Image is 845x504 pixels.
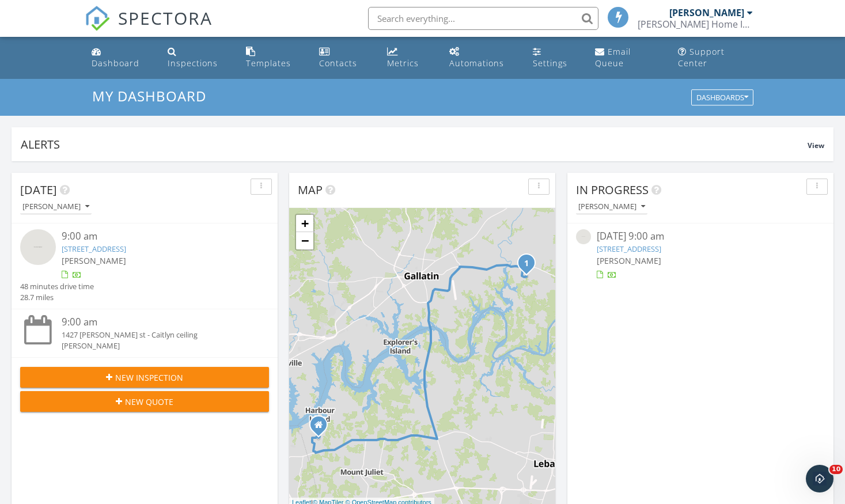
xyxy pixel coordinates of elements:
span: My Dashboard [92,86,206,105]
div: Hamilton Home Inspections of Middle Tennessee [638,18,753,30]
div: Settings [533,58,567,69]
i: 1 [524,260,529,268]
a: Dashboard [87,41,154,74]
div: 9:00 am [62,315,248,329]
button: Dashboards [691,90,753,106]
a: 9:00 am [STREET_ADDRESS] [PERSON_NAME] 48 minutes drive time 28.7 miles [20,229,269,303]
div: [PERSON_NAME] [669,7,744,18]
a: Zoom in [296,215,313,232]
div: 1101 Hiltonwood Blvd, Castalian Springs, TN 37031 [526,263,533,270]
div: Dashboard [92,58,139,69]
div: [PERSON_NAME] [62,340,248,351]
a: [STREET_ADDRESS] [62,244,126,254]
span: [DATE] [20,182,57,198]
button: New Inspection [20,367,269,388]
span: New Quote [125,396,173,408]
div: [PERSON_NAME] [578,203,645,211]
div: Templates [246,58,291,69]
span: [PERSON_NAME] [62,255,126,266]
div: Alerts [21,137,808,152]
iframe: Intercom live chat [806,465,833,492]
div: Contacts [319,58,357,69]
span: View [808,141,824,150]
div: 803 Overhills Drive, Old Hickory TN 37138 [319,425,325,431]
span: Map [298,182,323,198]
button: [PERSON_NAME] [576,199,647,215]
div: Automations [449,58,504,69]
img: streetview [576,229,591,244]
a: Support Center [673,41,758,74]
a: [DATE] 9:00 am [STREET_ADDRESS] [PERSON_NAME] [576,229,825,281]
a: Metrics [382,41,435,74]
div: Email Queue [595,46,631,69]
div: Inspections [168,58,218,69]
a: SPECTORA [85,16,213,40]
a: Settings [528,41,581,74]
div: 9:00 am [62,229,248,244]
a: [STREET_ADDRESS] [597,244,661,254]
div: 1427 [PERSON_NAME] st - Caitlyn ceiling [62,329,248,340]
a: Zoom out [296,232,313,249]
div: Metrics [387,58,419,69]
a: Automations (Basic) [445,41,519,74]
span: In Progress [576,182,649,198]
a: Inspections [163,41,232,74]
span: SPECTORA [118,6,213,30]
div: [PERSON_NAME] [22,203,89,211]
img: The Best Home Inspection Software - Spectora [85,6,110,31]
div: 48 minutes drive time [20,281,94,292]
div: Dashboards [696,94,748,102]
img: streetview [20,229,56,265]
input: Search everything... [368,7,598,30]
span: New Inspection [115,372,183,384]
div: 28.7 miles [20,292,94,303]
a: Email Queue [590,41,664,74]
span: [PERSON_NAME] [597,255,661,266]
button: [PERSON_NAME] [20,199,92,215]
span: 10 [829,465,843,474]
div: Support Center [678,46,725,69]
a: Contacts [314,41,373,74]
button: New Quote [20,391,269,412]
a: Templates [241,41,306,74]
div: [DATE] 9:00 am [597,229,804,244]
